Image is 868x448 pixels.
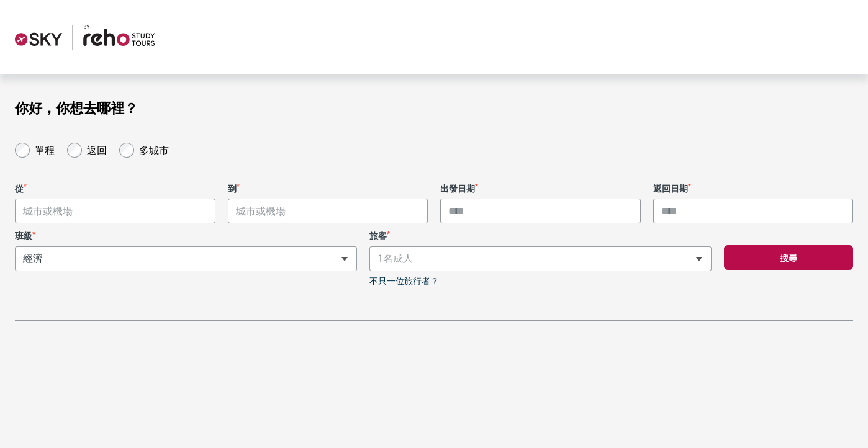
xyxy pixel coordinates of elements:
font: 多城市 [139,145,169,156]
span: 1名成人 [370,247,711,271]
font: 1名成人 [377,253,413,264]
font: 出發日期 [440,184,475,194]
font: 城市或機場 [23,204,73,218]
span: 1名成人 [369,246,712,271]
span: 城市或機場 [15,199,215,223]
button: 搜尋 [724,245,853,270]
font: 返回日期 [653,184,688,194]
font: 返回 [87,145,107,156]
font: 班級 [15,231,32,241]
font: 搜尋 [780,253,797,263]
font: 城市或機場 [236,204,286,218]
a: 不只一位旅行者？ [369,276,439,287]
span: 經濟 [15,246,357,271]
font: 你好，你想去哪裡？ [15,98,138,117]
span: 城市或機場 [228,199,428,223]
span: 城市或機場 [228,199,428,223]
span: 城市或機場 [16,199,215,223]
font: 到 [228,184,237,194]
font: 單程 [35,145,55,156]
span: 經濟 [16,247,356,271]
font: 旅客 [369,231,387,241]
font: 從 [15,184,24,194]
font: 不只一位旅行者？ [369,275,439,287]
font: 經濟 [23,253,43,264]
